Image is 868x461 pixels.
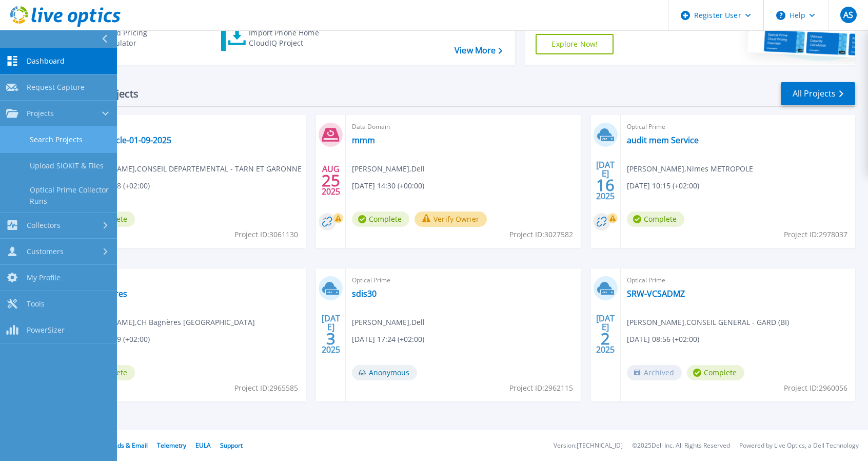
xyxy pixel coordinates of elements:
li: Version: [TECHNICAL_ID] [554,443,623,449]
span: Project ID: 2978037 [784,229,847,240]
a: View More [455,46,502,55]
span: Complete [352,212,409,227]
a: Explore Now! [536,34,614,54]
a: Telemetry [157,441,186,450]
span: Data Domain [352,121,574,132]
span: [DATE] 17:24 (+02:00) [352,334,424,345]
span: Project ID: 2965585 [234,382,298,394]
a: SRW-VCSADMZ [627,289,685,299]
span: [PERSON_NAME] , Nimes METROPOLE [627,163,753,175]
span: Optical Prime [627,275,849,286]
span: Project ID: 3027582 [509,229,573,240]
a: audit mem Service [627,135,699,145]
div: [DATE] 2025 [596,162,615,199]
span: [PERSON_NAME] , CONSEIL GENERAL - GARD (BI) [627,317,789,328]
a: EULA [195,441,211,450]
span: AS [843,11,853,19]
span: Optical Prime [627,121,849,132]
span: 2 [601,334,610,343]
span: Request Capture [27,83,85,92]
span: [DATE] 14:30 (+00:00) [352,180,424,191]
div: Cloud Pricing Calculator [101,28,183,48]
span: Project ID: 2962115 [509,382,573,394]
span: [DATE] 10:15 (+02:00) [627,180,699,191]
a: sdis30 [352,289,377,299]
a: Vxrail-Oracle-01-09-2025 [77,135,171,145]
span: Dashboard [27,56,65,66]
span: 3 [326,334,336,343]
div: AUG 2025 [321,162,341,199]
span: Archived [627,365,682,380]
a: All Projects [781,82,855,105]
li: © 2025 Dell Inc. All Rights Reserved [632,443,730,449]
a: Support [220,441,243,450]
span: [PERSON_NAME] , Dell [352,317,425,328]
span: Projects [27,109,54,118]
a: Cloud Pricing Calculator [73,25,187,51]
span: [PERSON_NAME] , Dell [352,163,425,175]
div: [DATE] 2025 [596,315,615,353]
span: Project ID: 2960056 [784,382,847,394]
span: Collectors [27,221,61,230]
div: [DATE] 2025 [321,315,341,353]
span: Complete [627,212,684,227]
a: Ads & Email [113,441,148,450]
span: [PERSON_NAME] , CH Bagnères [GEOGRAPHIC_DATA] [77,317,255,328]
a: mmm [352,135,375,145]
span: Tools [27,299,45,309]
span: My Profile [27,273,61,282]
button: Verify Owner [415,212,487,227]
span: [DATE] 08:56 (+02:00) [627,334,699,345]
span: 25 [322,176,340,185]
li: Powered by Live Optics, a Dell Technology [739,443,859,449]
span: Project ID: 3061130 [234,229,298,240]
span: [PERSON_NAME] , CONSEIL DEPARTEMENTAL - TARN ET GARONNE (EDUC) [77,163,306,186]
span: Customers [27,247,64,256]
span: Anonymous [352,365,417,380]
span: Optical Prime [352,275,574,286]
span: Complete [687,365,744,380]
span: Optical Prime [77,121,300,132]
span: 16 [596,181,615,189]
span: PowerSizer [27,325,65,335]
span: Optical Prime [77,275,300,286]
div: Import Phone Home CloudIQ Project [249,28,329,48]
